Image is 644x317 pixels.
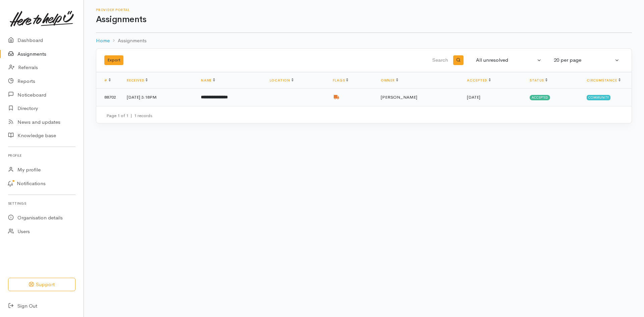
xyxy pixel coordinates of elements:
[201,78,215,83] a: Name
[472,54,546,67] button: All unresolved
[96,89,121,106] td: 88702
[381,78,398,83] a: Owner
[110,37,147,45] li: Assignments
[550,54,624,67] button: 20 per page
[587,95,610,100] span: Community
[8,151,75,160] h6: Profile
[96,37,110,45] a: Home
[96,15,632,24] h1: Assignments
[288,52,449,68] input: Search
[8,199,75,208] h6: Settings
[554,56,613,64] div: 20 per page
[121,89,196,106] td: [DATE] 3:18PM
[333,78,348,83] a: Flags
[530,95,550,100] span: Accepted
[467,78,490,83] a: Accepted
[270,78,293,83] a: Location
[130,113,132,118] span: |
[587,78,621,83] a: Circumstance
[467,94,480,100] time: [DATE]
[104,78,111,83] a: #
[96,33,632,49] nav: breadcrumb
[106,113,152,118] small: Page 1 of 1 1 records
[127,78,148,83] a: Received
[96,8,632,12] h6: Provider Portal
[476,56,536,64] div: All unresolved
[381,94,417,100] span: [PERSON_NAME]
[8,278,75,292] button: Support
[104,55,123,65] button: Export
[530,78,547,83] a: Status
